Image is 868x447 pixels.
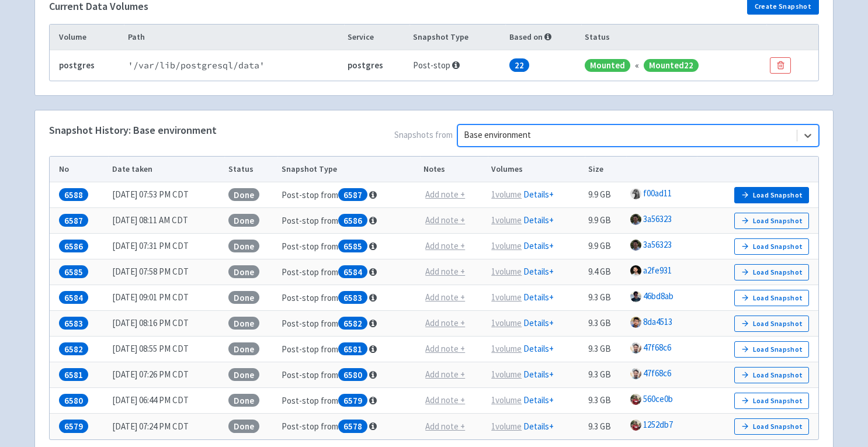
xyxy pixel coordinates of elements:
span: 6580 [59,394,88,407]
span: 6586 [59,240,88,253]
th: Status [581,25,766,50]
span: 6585 [338,240,367,253]
button: Load Snapshot [734,341,809,358]
u: 1 volume [491,240,522,251]
u: 1 volume [491,369,522,380]
th: Status [224,157,277,182]
u: 1 volume [491,317,522,328]
span: 6587 [338,188,367,202]
td: 9.3 GB [585,414,627,439]
td: Post-stop from [277,208,419,234]
span: 6582 [59,342,88,356]
span: Mounted 22 [644,59,699,72]
td: 9.9 GB [585,234,627,259]
span: Mounted [585,59,630,72]
td: 9.4 GB [585,259,627,285]
u: Add note + [425,317,465,328]
span: 6581 [338,342,367,356]
td: Post-stop from [277,234,419,259]
button: Load Snapshot [734,316,809,332]
span: Done [228,394,259,407]
u: 1 volume [491,266,522,277]
td: 9.3 GB [585,362,627,388]
b: postgres [59,60,95,71]
a: 47f68c6 [643,368,671,379]
span: Done [228,420,259,433]
td: [DATE] 07:58 PM CDT [108,259,224,285]
td: [DATE] 06:44 PM CDT [108,388,224,414]
a: 1252db7 [643,419,673,430]
u: Add note + [425,421,465,432]
a: 8da4513 [643,316,672,327]
td: [DATE] 07:31 PM CDT [108,234,224,259]
span: Done [228,291,259,304]
button: Load Snapshot [734,367,809,383]
th: Service [344,25,410,50]
td: Post-stop from [277,259,419,285]
u: 1 volume [491,343,522,354]
th: Volumes [488,157,585,182]
span: Done [228,317,259,330]
span: 22 [509,58,529,72]
th: Path [124,25,343,50]
span: 6579 [338,394,367,407]
th: Volume [50,25,124,50]
td: [DATE] 09:01 PM CDT [108,285,224,311]
td: 9.9 GB [585,208,627,234]
td: 9.3 GB [585,337,627,362]
span: 6581 [59,368,88,382]
span: Post-stop [413,60,460,71]
th: Notes [420,157,488,182]
a: Details+ [523,189,554,200]
u: Add note + [425,343,465,354]
u: 1 volume [491,394,522,406]
a: Details+ [523,343,554,354]
th: Based on [505,25,581,50]
td: [DATE] 07:26 PM CDT [108,362,224,388]
td: 9.3 GB [585,388,627,414]
td: [DATE] 07:24 PM CDT [108,414,224,439]
td: 9.3 GB [585,285,627,311]
button: Load Snapshot [734,393,809,409]
u: 1 volume [491,189,522,200]
a: 3a56323 [643,213,672,224]
u: Add note + [425,240,465,251]
th: Date taken [108,157,224,182]
td: Post-stop from [277,362,419,388]
span: Done [228,188,259,202]
a: a2fe931 [643,265,672,276]
span: 6579 [59,420,88,433]
td: [DATE] 08:55 PM CDT [108,337,224,362]
u: 1 volume [491,292,522,303]
u: Add note + [425,292,465,303]
span: Done [228,342,259,356]
a: Details+ [523,421,554,432]
a: Details+ [523,266,554,277]
td: [DATE] 08:16 PM CDT [108,311,224,337]
span: Done [228,368,259,382]
span: 6586 [338,214,367,227]
u: 1 volume [491,421,522,432]
span: 6584 [338,265,367,279]
a: Details+ [523,240,554,251]
u: Add note + [425,189,465,200]
b: postgres [348,60,383,71]
span: Done [228,240,259,253]
span: 6580 [338,368,367,382]
button: Load Snapshot [734,187,809,203]
span: Snapshots from [217,124,819,151]
u: Add note + [425,369,465,380]
td: Post-stop from [277,311,419,337]
a: Details+ [523,292,554,303]
span: 6587 [59,214,88,227]
h4: Snapshot History: Base environment [49,124,217,136]
span: Done [228,214,259,227]
span: 6588 [59,188,88,202]
td: Post-stop from [277,337,419,362]
a: 46bd8ab [643,290,673,302]
a: Details+ [523,214,554,226]
span: 6582 [338,317,367,330]
th: No [50,157,108,182]
button: Load Snapshot [734,290,809,306]
div: « [635,59,639,72]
